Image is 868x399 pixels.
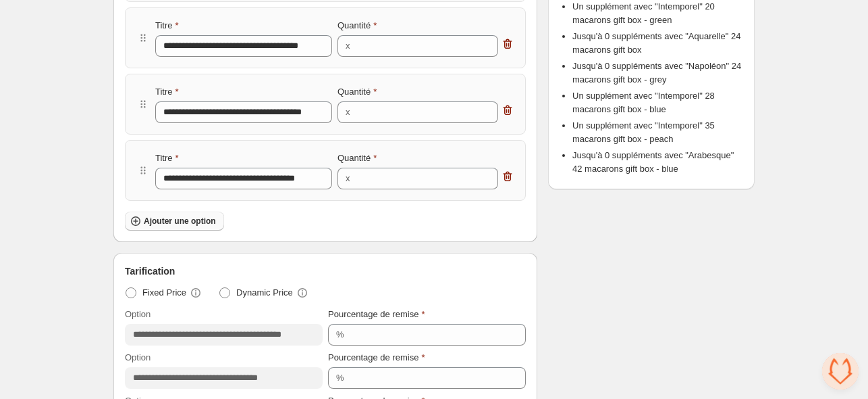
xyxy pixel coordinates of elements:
button: Ajouter une option [125,212,224,231]
label: Option [125,351,151,365]
label: Quantité [337,19,377,32]
div: x [346,105,350,119]
label: Titre [155,19,179,32]
span: Ajouter une option [144,216,216,227]
li: Un supplément avec "Intemporel" 28 macarons gift box - blue [572,89,744,116]
div: Ouvrir le chat [822,353,859,390]
label: Titre [155,151,179,165]
label: Pourcentage de remise [328,351,425,365]
div: x [346,172,350,185]
label: Quantité [337,151,377,165]
li: Jusqu'à 0 suppléments avec "Arabesque" 42 macarons gift box - blue [572,149,744,176]
span: Dynamic Price [236,286,293,300]
label: Quantité [337,85,377,99]
label: Option [125,308,151,321]
div: % [336,371,344,385]
div: % [336,328,344,342]
span: Tarification [125,264,175,278]
li: Un supplément avec "Intemporel" 35 macarons gift box - peach [572,119,744,146]
div: x [346,39,350,53]
label: Titre [155,85,179,99]
span: Fixed Price [142,286,186,300]
li: Jusqu'à 0 suppléments avec "Aquarelle" 24 macarons gift box [572,30,744,57]
label: Pourcentage de remise [328,308,425,321]
li: Jusqu'à 0 suppléments avec "Napoléon" 24 macarons gift box - grey [572,60,744,87]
